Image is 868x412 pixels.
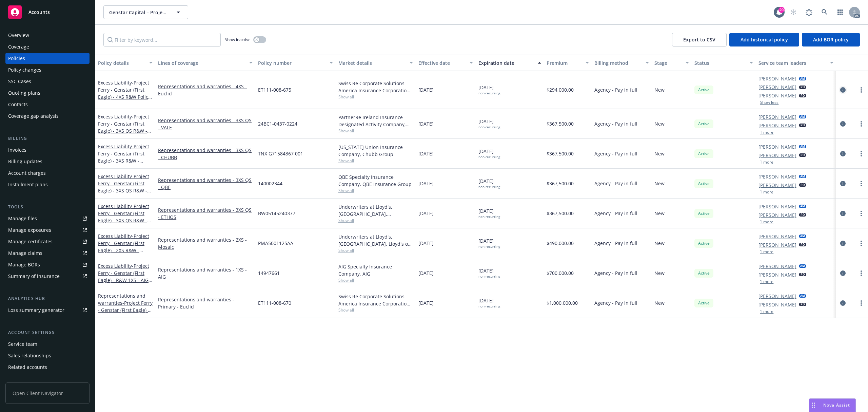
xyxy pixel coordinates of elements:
[109,9,168,16] span: Genstar Capital – Project Ferry
[338,263,413,277] div: AIG Specialty Insurance Company, AIG
[5,88,90,98] a: Quoting plans
[697,151,711,157] span: Active
[8,179,48,190] div: Installment plans
[594,299,637,306] span: Agency - Pay in full
[654,86,665,93] span: New
[778,7,785,13] div: 20
[158,206,253,221] a: Representations and warranties - 3XS QS - ETHOS
[654,210,665,217] span: New
[5,350,90,361] a: Sales relationships
[592,55,652,71] button: Billing method
[697,87,711,93] span: Active
[547,59,582,67] div: Premium
[756,55,836,71] button: Service team leaders
[697,300,711,306] span: Active
[758,75,796,82] a: [PERSON_NAME]
[5,213,90,224] a: Manage files
[258,210,295,217] span: BW05145240377
[8,30,29,41] div: Overview
[760,250,773,254] button: 1 more
[758,173,796,180] a: [PERSON_NAME]
[594,120,637,127] span: Agency - Pay in full
[338,158,413,164] span: Show all
[5,30,90,41] a: Overview
[760,220,773,224] button: 1 more
[478,91,500,95] div: non-recurring
[594,150,637,157] span: Agency - Pay in full
[5,145,90,155] a: Invoices
[8,259,40,270] div: Manage BORs
[98,203,149,231] a: Excess Liability
[478,59,534,67] div: Expiration date
[158,176,253,191] a: Representations and warranties - 3XS QS - QBE
[418,240,434,247] span: [DATE]
[418,299,434,306] span: [DATE]
[5,329,90,336] div: Account settings
[418,150,434,157] span: [DATE]
[683,36,715,43] span: Export to CSV
[418,180,434,187] span: [DATE]
[478,155,500,159] div: non-recurring
[338,144,413,158] div: [US_STATE] Union Insurance Company, Chubb Group
[158,59,245,67] div: Lines of coverage
[8,168,46,179] div: Account charges
[478,237,500,249] span: [DATE]
[98,79,151,107] a: Excess Liability
[158,266,253,280] a: Representations and warranties - 1XS - AIG
[547,240,574,247] span: $490,000.00
[758,122,796,129] a: [PERSON_NAME]
[547,269,574,277] span: $700,000.00
[654,150,665,157] span: New
[594,210,637,217] span: Agency - Pay in full
[758,92,796,99] a: [PERSON_NAME]
[5,179,90,190] a: Installment plans
[478,118,500,129] span: [DATE]
[5,373,90,384] a: Client navigator features
[8,271,60,282] div: Summary of insurance
[336,55,416,71] button: Market details
[594,86,637,93] span: Agency - Pay in full
[5,53,90,64] a: Policies
[98,233,149,261] a: Excess Liability
[5,111,90,121] a: Coverage gap analysis
[98,59,145,67] div: Policy details
[5,3,90,22] a: Accounts
[338,218,413,223] span: Show all
[478,125,500,129] div: non-recurring
[258,59,325,67] div: Policy number
[338,173,413,188] div: QBE Specialty Insurance Company, QBE Insurance Group
[594,269,637,277] span: Agency - Pay in full
[258,240,293,247] span: PMA5001125AA
[8,362,47,373] div: Related accounts
[594,180,637,187] span: Agency - Pay in full
[839,150,847,158] a: circleInformation
[857,269,865,277] a: more
[338,94,413,100] span: Show all
[5,204,90,210] div: Tools
[758,182,796,189] a: [PERSON_NAME]
[338,293,413,307] div: Swiss Re Corporate Solutions America Insurance Corporation, [GEOGRAPHIC_DATA] Re, Euclid Financial
[5,99,90,110] a: Contacts
[857,209,865,218] a: more
[8,350,51,361] div: Sales relationships
[547,210,574,217] span: $367,500.00
[839,180,847,188] a: circleInformation
[758,233,796,240] a: [PERSON_NAME]
[28,10,50,15] span: Accounts
[338,277,413,283] span: Show all
[5,135,90,142] div: Billing
[5,259,90,270] a: Manage BORs
[839,209,847,218] a: circleInformation
[8,339,37,350] div: Service team
[654,299,665,306] span: New
[760,280,773,284] button: 1 more
[697,121,711,127] span: Active
[839,239,847,247] a: circleInformation
[857,299,865,307] a: more
[8,373,64,384] div: Client navigator features
[594,59,642,67] div: Billing method
[98,300,153,327] span: - Project Ferry - Genstar (First Eagle) - Primary R&W - Euclid ([DATE])
[697,210,711,217] span: Active
[760,190,773,194] button: 1 more
[8,236,53,247] div: Manage certificates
